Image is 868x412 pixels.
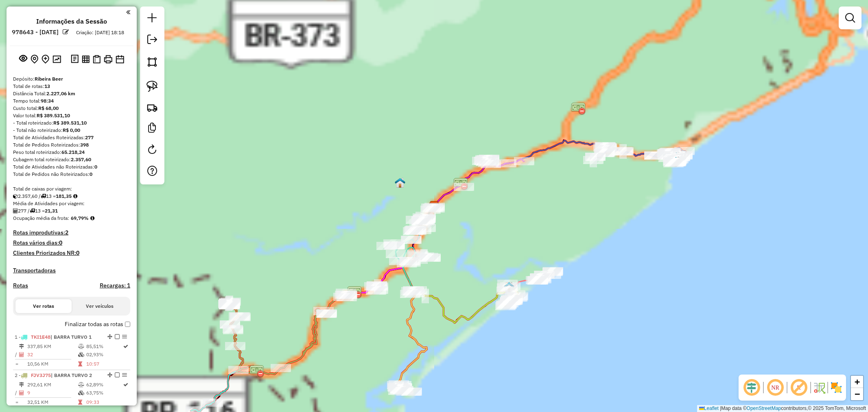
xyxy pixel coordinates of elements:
span: | [720,405,721,411]
i: % de utilização da cubagem [78,390,84,395]
div: Custo total: [13,105,130,112]
a: Zoom in [851,376,863,388]
i: Distância Total [19,344,24,349]
button: Logs desbloquear sessão [69,53,80,66]
span: Ocupação média da frota: [13,215,69,221]
i: % de utilização do peso [78,344,84,349]
td: 63,75% [86,389,122,397]
span: + [855,377,860,387]
i: Distância Total [19,382,24,387]
span: | BARRA TURVO 2 [51,372,92,378]
strong: 0 [76,249,79,256]
strong: 65.218,24 [61,149,85,155]
em: Alterar nome da sessão [63,29,69,35]
a: Exportar sessão [144,31,160,50]
a: Criar rota [143,99,161,116]
label: Finalizar todas as rotas [65,320,130,329]
img: PEDAGIO CAJATI [347,285,362,300]
button: Exibir sessão original [17,53,29,66]
i: Total de Atividades [13,208,18,213]
strong: R$ 389.531,10 [53,120,87,126]
strong: R$ 389.531,10 [37,112,70,118]
img: Peruibe [671,152,682,162]
em: Alterar sequência das rotas [107,334,112,339]
div: Criação: [DATE] 18:18 [73,29,127,36]
button: Centralizar mapa no depósito ou ponto de apoio [29,53,40,66]
button: Ver veículos [72,299,128,313]
td: 32 [27,351,78,359]
span: FJV3J75 [31,372,51,378]
a: OpenStreetMap [747,405,781,411]
h6: 978643 - [DATE] [12,28,59,36]
em: Média calculada utilizando a maior ocupação (%Peso ou %Cubagem) de cada rota da sessão. Rotas cro... [90,216,94,221]
h4: Rotas vários dias: [13,239,130,246]
span: 1 - [15,334,92,340]
td: 10:57 [86,360,122,368]
em: Opções [122,334,127,339]
img: Peruibe [671,156,681,167]
i: Tempo total em rota [78,362,82,366]
span: − [855,389,860,399]
img: Selecionar atividades - laço [146,81,158,92]
img: Exibir/Ocultar setores [830,381,843,394]
td: 10,56 KM [27,360,78,368]
h4: Recargas: 1 [100,282,130,289]
img: Selecionar atividades - polígono [146,56,158,68]
div: Peso total roteirizado: [13,149,130,156]
h4: Clientes Priorizados NR: [13,250,130,256]
strong: 13 [44,83,50,89]
strong: 0 [90,171,92,177]
span: 2 - [15,372,92,378]
i: Total de rotas [30,208,35,213]
button: Visualizar Romaneio [91,53,102,65]
div: 2.357,60 / 13 = [13,193,130,200]
span: Exibir rótulo [789,378,809,397]
div: Depósito: [13,75,130,83]
img: Iguape [504,282,514,292]
em: Finalizar rota [115,373,120,377]
strong: 21,31 [45,208,58,214]
div: 277 / 13 = [13,207,130,215]
h4: Rotas improdutivas: [13,229,130,236]
h4: Informações da Sessão [36,18,107,25]
strong: 2.357,60 [71,156,91,162]
td: 85,51% [86,342,122,351]
button: Adicionar Atividades [40,53,51,66]
div: Média de Atividades por viagem: [13,200,130,207]
td: 9 [27,389,78,397]
div: Map data © contributors,© 2025 TomTom, Microsoft [697,405,868,412]
div: Total de caixas por viagem: [13,185,130,193]
a: Zoom out [851,388,863,400]
td: / [15,389,19,397]
strong: 98:34 [41,98,54,104]
strong: R$ 68,00 [38,105,59,111]
a: Reroteirizar Sessão [144,141,160,160]
strong: Ribeira Beer [35,76,63,82]
strong: 0 [94,164,97,170]
strong: 0 [59,239,62,246]
i: Total de Atividades [19,390,24,395]
button: Imprimir Rotas [102,53,114,65]
a: Rotas [13,282,28,289]
div: - Total não roteirizado: [13,127,130,134]
div: Total de rotas: [13,83,130,90]
img: Criar rota [146,102,158,113]
img: Sete Barras [395,178,405,188]
td: 02,93% [86,351,122,359]
i: Rota otimizada [123,382,128,387]
td: = [15,398,19,406]
button: Visualizar relatório de Roteirização [80,53,91,64]
i: % de utilização da cubagem [78,352,84,357]
div: Total de Atividades não Roteirizadas: [13,163,130,171]
td: / [15,351,19,359]
td: 62,89% [86,381,122,389]
div: - Total roteirizado: [13,119,130,127]
img: PEDAGIO SANTA RITA [571,101,586,116]
strong: 2.227,06 km [46,90,75,96]
td: 337,85 KM [27,342,78,351]
em: Finalizar rota [115,334,120,339]
a: Leaflet [699,405,719,411]
div: Tempo total: [13,97,130,105]
div: Total de Atividades Roteirizadas: [13,134,130,141]
td: = [15,360,19,368]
